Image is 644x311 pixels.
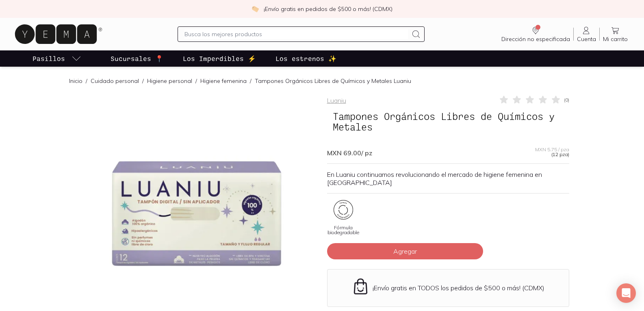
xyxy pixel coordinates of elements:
[327,149,372,157] span: MXN 69.00 / pz
[274,50,338,67] a: Los estrenos ✨
[264,5,392,13] p: ¡Envío gratis en pedidos de $500 o más! (CDMX)
[109,50,165,67] a: Sucursales 📍
[564,98,569,102] span: ( 0 )
[498,26,573,43] a: Dirección no especificada
[33,54,65,63] p: Pasillos
[393,247,417,255] span: Agregar
[184,29,408,39] input: Busca los mejores productos
[183,54,256,63] p: Los Imperdibles ⚡️
[111,54,163,63] p: Sucursales 📍
[616,283,636,303] div: Open Intercom Messenger
[327,109,569,135] span: Tampones Orgánicos Libres de Químicos y Metales
[577,35,596,43] span: Cuenta
[373,284,544,292] p: ¡Envío gratis en TODOS los pedidos de $500 o más! (CDMX)
[181,50,258,67] a: Los Imperdibles ⚡️
[252,5,259,13] img: check
[82,77,91,85] span: /
[352,278,369,295] img: Envío
[603,35,628,43] span: Mi carrito
[600,26,631,43] a: Mi carrito
[574,26,599,43] a: Cuenta
[327,170,569,187] p: En Luaniu continuamos revolucionando el mercado de higiene femenina en [GEOGRAPHIC_DATA]
[535,147,569,152] span: MXN 5.75 / pza
[31,50,83,67] a: pasillo-todos-link
[139,77,147,85] span: /
[551,152,569,157] span: (12 pza)
[255,77,411,85] p: Tampones Orgánicos Libres de Químicos y Metales Luaniu
[334,200,353,220] img: certificate_781d841d-05c2-48e6-9e0e-4b2f1cdf1785=fwebp-q70-w96
[501,35,570,43] span: Dirección no especificada
[327,225,360,235] span: Fórmula biodegradable
[147,77,192,85] a: Higiene personal
[192,77,200,85] span: /
[327,243,483,259] button: Agregar
[275,54,336,63] p: Los estrenos ✨
[91,77,139,85] a: Cuidado personal
[69,77,82,85] a: Inicio
[327,96,346,104] a: Luaniu
[247,77,255,85] span: /
[200,77,247,85] a: Higiene femenina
